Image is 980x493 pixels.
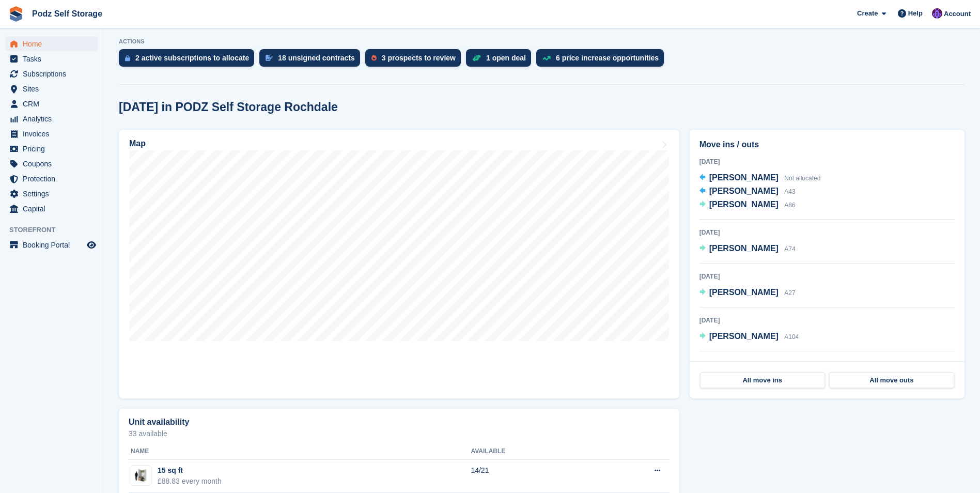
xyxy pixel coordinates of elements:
[699,272,955,281] div: [DATE]
[119,130,679,398] a: Map
[5,37,98,51] a: menu
[699,242,796,256] a: [PERSON_NAME] A74
[699,286,796,300] a: [PERSON_NAME] A27
[699,157,955,166] div: [DATE]
[699,198,796,212] a: [PERSON_NAME] A86
[5,238,98,252] a: menu
[23,82,85,96] span: Sites
[471,443,593,460] th: Available
[699,330,799,344] a: [PERSON_NAME] A104
[857,8,878,19] span: Create
[119,100,338,114] h2: [DATE] in PODZ Self Storage Rochdale
[129,430,670,437] p: 33 available
[23,202,85,216] span: Capital
[278,54,355,62] div: 18 unsigned contracts
[556,54,659,62] div: 6 price increase opportunities
[5,67,98,81] a: menu
[5,97,98,111] a: menu
[700,372,825,389] a: All move ins
[932,8,942,19] img: Jawed Chowdhary
[259,49,365,72] a: 18 unsigned contracts
[129,418,189,427] h2: Unit availability
[784,333,799,341] span: A104
[699,185,796,198] a: [PERSON_NAME] A43
[5,82,98,96] a: menu
[125,55,130,61] img: active_subscription_to_allocate_icon-d502201f5373d7db506a760aba3b589e785aa758c864c3986d89f69b8ff3...
[466,49,536,72] a: 1 open deal
[8,6,24,22] img: stora-icon-8386f47178a22dfd0bd8f6a31ec36ba5ce8667c1dd55bd0f319d3a0aa187defe.svg
[536,49,669,72] a: 6 price increase opportunities
[542,56,551,60] img: price_increase_opportunities-93ffe204e8149a01c8c9dc8f82e8f89637d9d84a8eef4429ea346261dce0b2c0.svg
[5,142,98,156] a: menu
[23,157,85,171] span: Coupons
[709,173,779,182] span: [PERSON_NAME]
[944,9,971,19] span: Account
[472,54,481,61] img: deal-1b604bf984904fb50ccaf53a9ad4b4a5d6e5aea283cecdc64d6e3604feb123c2.svg
[119,38,965,45] p: ACTIONS
[23,142,85,156] span: Pricing
[129,443,471,460] th: Name
[709,187,779,195] span: [PERSON_NAME]
[699,138,955,151] h2: Move ins / outs
[5,112,98,126] a: menu
[784,188,795,195] span: A43
[266,55,273,61] img: contract_signature_icon-13c848040528278c33f63329250d36e43548de30e8caae1d1a13099fd9432cc5.svg
[23,112,85,126] span: Analytics
[471,460,593,493] td: 14/21
[5,157,98,171] a: menu
[131,468,151,483] img: 15-sqft-unit.jpg
[829,372,954,389] a: All move outs
[23,127,85,141] span: Invoices
[365,49,466,72] a: 3 prospects to review
[23,238,85,252] span: Booking Portal
[709,332,779,341] span: [PERSON_NAME]
[23,67,85,81] span: Subscriptions
[23,172,85,186] span: Protection
[784,245,795,253] span: A74
[699,228,955,237] div: [DATE]
[5,52,98,66] a: menu
[23,97,85,111] span: CRM
[28,5,106,22] a: Podz Self Storage
[23,52,85,66] span: Tasks
[5,187,98,201] a: menu
[908,8,923,19] span: Help
[5,172,98,186] a: menu
[699,172,821,185] a: [PERSON_NAME] Not allocated
[135,54,249,62] div: 2 active subscriptions to allocate
[709,200,779,209] span: [PERSON_NAME]
[709,288,779,297] span: [PERSON_NAME]
[371,55,377,61] img: prospect-51fa495bee0391a8d652442698ab0144808aea92771e9ea1ae160a38d050c398.svg
[5,127,98,141] a: menu
[5,202,98,216] a: menu
[23,37,85,51] span: Home
[9,225,103,235] span: Storefront
[784,202,795,209] span: A86
[784,175,820,182] span: Not allocated
[85,239,98,251] a: Preview store
[119,49,259,72] a: 2 active subscriptions to allocate
[709,244,779,253] span: [PERSON_NAME]
[158,476,222,487] div: £88.83 every month
[784,289,795,297] span: A27
[486,54,526,62] div: 1 open deal
[699,360,955,369] div: [DATE]
[23,187,85,201] span: Settings
[699,316,955,325] div: [DATE]
[158,465,222,476] div: 15 sq ft
[382,54,456,62] div: 3 prospects to review
[129,139,146,148] h2: Map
